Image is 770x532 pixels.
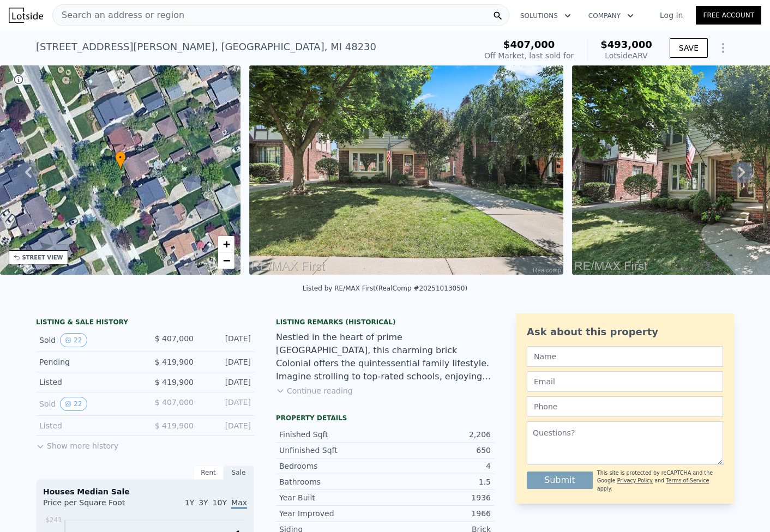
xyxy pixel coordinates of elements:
[185,498,194,507] span: 1Y
[193,465,224,480] div: Rent
[503,39,555,50] span: $407,000
[484,50,574,61] div: Off Market, last sold for
[712,37,734,59] button: Show Options
[279,429,385,440] div: Finished Sqft
[43,497,145,515] div: Price per Square Foot
[600,39,652,50] span: $493,000
[60,333,87,347] button: View historical data
[155,358,194,366] span: $ 419,900
[39,356,136,367] div: Pending
[218,236,234,252] a: Zoom in
[279,492,385,503] div: Year Built
[385,429,491,440] div: 2,206
[39,397,136,411] div: Sold
[527,471,593,489] button: Submit
[218,252,234,269] a: Zoom out
[385,508,491,519] div: 1966
[647,10,696,21] a: Log In
[224,465,254,480] div: Sale
[385,445,491,456] div: 650
[155,398,194,407] span: $ 407,000
[527,324,723,340] div: Ask about this property
[22,253,63,262] div: STREET VIEW
[223,253,230,267] span: −
[223,237,230,251] span: +
[39,377,136,388] div: Listed
[155,421,194,430] span: $ 419,900
[617,477,653,483] a: Privacy Policy
[276,414,494,422] div: Property details
[527,396,723,417] input: Phone
[527,346,723,367] input: Name
[39,333,136,347] div: Sold
[597,469,723,493] div: This site is protected by reCAPTCHA and the Google and apply.
[600,50,652,61] div: Lotside ARV
[276,331,494,383] div: Nestled in the heart of prime [GEOGRAPHIC_DATA], this charming brick Colonial offers the quintess...
[53,9,184,22] span: Search an address or region
[512,6,580,26] button: Solutions
[202,420,251,431] div: [DATE]
[39,420,136,431] div: Listed
[9,8,43,23] img: Lotside
[279,445,385,456] div: Unfinished Sqft
[36,436,118,451] button: Show more history
[696,6,761,25] a: Free Account
[303,285,467,292] div: Listed by RE/MAX First (RealComp #20251013050)
[279,508,385,519] div: Year Improved
[202,377,251,388] div: [DATE]
[202,397,251,411] div: [DATE]
[198,498,208,507] span: 3Y
[385,476,491,487] div: 1.5
[36,39,376,55] div: [STREET_ADDRESS][PERSON_NAME] , [GEOGRAPHIC_DATA] , MI 48230
[213,498,227,507] span: 10Y
[45,516,62,524] tspan: $241
[385,492,491,503] div: 1936
[580,6,642,26] button: Company
[43,486,247,497] div: Houses Median Sale
[155,378,194,386] span: $ 419,900
[527,371,723,392] input: Email
[670,38,708,58] button: SAVE
[666,477,709,483] a: Terms of Service
[279,461,385,471] div: Bedrooms
[249,65,563,275] img: Sale: 166955197 Parcel: 47700903
[115,151,126,170] div: •
[36,318,254,329] div: LISTING & SALE HISTORY
[276,318,494,327] div: Listing Remarks (Historical)
[60,397,87,411] button: View historical data
[155,334,194,343] span: $ 407,000
[279,476,385,487] div: Bathrooms
[115,153,126,162] span: •
[385,461,491,471] div: 4
[276,385,353,396] button: Continue reading
[202,356,251,367] div: [DATE]
[202,333,251,347] div: [DATE]
[231,498,247,509] span: Max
